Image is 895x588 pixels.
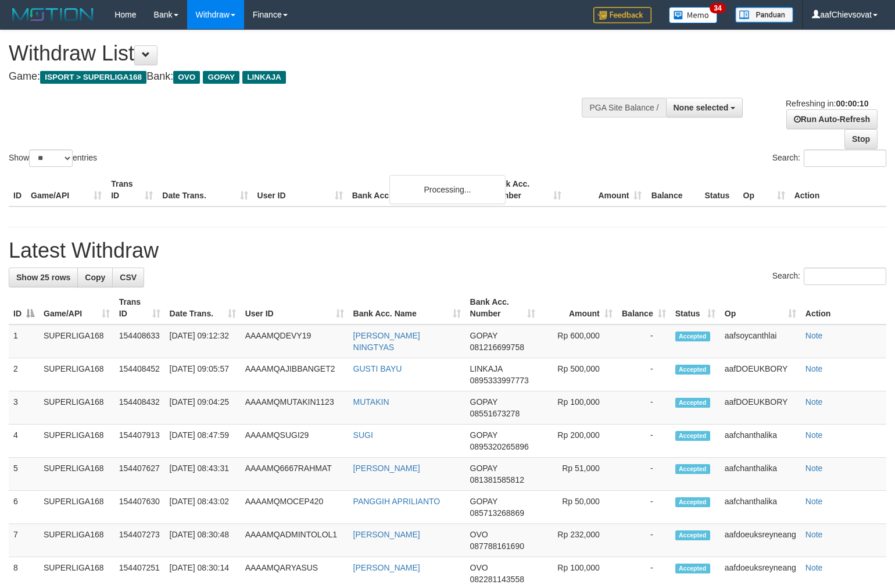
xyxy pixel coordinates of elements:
[165,524,241,557] td: [DATE] 08:30:48
[470,397,497,407] span: GOPAY
[739,173,790,206] th: Op
[617,391,671,425] td: -
[617,458,671,491] td: -
[470,430,497,440] span: GOPAY
[675,464,710,474] span: Accepted
[9,268,78,287] a: Show 25 rows
[165,491,241,524] td: [DATE] 08:43:02
[114,491,165,524] td: 154407630
[9,6,97,23] img: MOTION_logo.png
[470,376,529,385] span: Copy 0895333997773 to clipboard
[241,325,349,358] td: AAAAMQDEVY19
[540,425,617,458] td: Rp 200,000
[836,99,868,108] strong: 00:00:10
[241,291,349,325] th: User ID: activate to sort column ascending
[106,173,157,206] th: Trans ID
[486,173,566,206] th: Bank Acc. Number
[720,458,801,491] td: aafchanthalika
[241,524,349,557] td: AAAAMQADMINTOLOL1
[203,71,239,84] span: GOPAY
[806,497,823,506] a: Note
[470,575,524,584] span: Copy 082281143558 to clipboard
[241,458,349,491] td: AAAAMQ6667RAHMAT
[29,149,73,167] select: Showentries
[9,42,585,65] h1: Withdraw List
[675,431,710,441] span: Accepted
[540,291,617,325] th: Amount: activate to sort column ascending
[666,98,743,117] button: None selected
[617,524,671,557] td: -
[173,71,200,84] span: OVO
[786,109,878,129] a: Run Auto-Refresh
[165,425,241,458] td: [DATE] 08:47:59
[675,365,710,375] span: Accepted
[9,425,39,458] td: 4
[26,173,106,206] th: Game/API
[241,358,349,391] td: AAAAMQAJIBBANGET2
[353,464,420,473] a: [PERSON_NAME]
[353,497,441,506] a: PANGGIH APRILIANTO
[165,291,241,325] th: Date Trans.: activate to sort column ascending
[241,491,349,524] td: AAAAMQMOCEP420
[646,173,700,206] th: Balance
[700,173,738,206] th: Status
[466,291,540,325] th: Bank Acc. Number: activate to sort column ascending
[806,397,823,407] a: Note
[806,464,823,473] a: Note
[39,325,114,358] td: SUPERLIGA168
[9,149,97,167] label: Show entries
[353,397,389,407] a: MUTAKIN
[114,291,165,325] th: Trans ID: activate to sort column ascending
[39,391,114,425] td: SUPERLIGA168
[720,425,801,458] td: aafchanthalika
[790,173,886,206] th: Action
[85,273,105,282] span: Copy
[540,325,617,358] td: Rp 600,000
[470,343,524,352] span: Copy 081216699758 to clipboard
[16,273,70,282] span: Show 25 rows
[348,173,486,206] th: Bank Acc. Name
[593,7,651,23] img: Feedback.jpg
[9,458,39,491] td: 5
[470,475,524,484] span: Copy 081381585812 to clipboard
[349,291,466,325] th: Bank Acc. Name: activate to sort column ascending
[242,71,286,84] span: LINKAJA
[671,291,720,325] th: Status: activate to sort column ascending
[241,425,349,458] td: AAAAMQSUGI29
[9,491,39,524] td: 6
[353,530,420,539] a: [PERSON_NAME]
[806,364,823,373] a: Note
[720,291,801,325] th: Op: activate to sort column ascending
[39,491,114,524] td: SUPERLIGA168
[114,391,165,425] td: 154408432
[470,541,524,551] span: Copy 087788161690 to clipboard
[353,364,402,373] a: GUSTI BAYU
[39,524,114,557] td: SUPERLIGA168
[720,391,801,425] td: aafDOEUKBORY
[165,391,241,425] td: [DATE] 09:04:25
[253,173,348,206] th: User ID
[617,425,671,458] td: -
[9,71,585,83] h4: Game: Bank:
[540,458,617,491] td: Rp 51,000
[617,325,671,358] td: -
[114,358,165,391] td: 154408452
[617,291,671,325] th: Balance: activate to sort column ascending
[77,268,113,287] a: Copy
[772,149,886,167] label: Search:
[540,358,617,391] td: Rp 500,000
[470,331,497,340] span: GOPAY
[844,129,878,149] a: Stop
[710,3,725,13] span: 34
[540,524,617,557] td: Rp 232,000
[617,358,671,391] td: -
[674,103,729,112] span: None selected
[389,175,506,204] div: Processing...
[9,524,39,557] td: 7
[540,391,617,425] td: Rp 100,000
[114,425,165,458] td: 154407913
[39,291,114,325] th: Game/API: activate to sort column ascending
[39,358,114,391] td: SUPERLIGA168
[720,325,801,358] td: aafsoycanthlai
[165,458,241,491] td: [DATE] 08:43:31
